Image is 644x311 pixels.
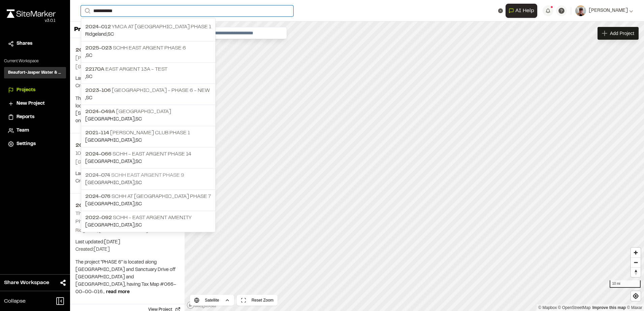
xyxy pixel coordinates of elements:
[575,5,586,16] img: User
[85,179,211,187] p: [GEOGRAPHIC_DATA] , SC
[81,189,215,211] a: 2024-076 SCHH at [GEOGRAPHIC_DATA] Phase 7[GEOGRAPHIC_DATA],SC
[592,305,626,310] a: Map feedback
[85,131,109,135] span: 2021-114
[81,20,215,41] a: 2024-012 YMCA at [GEOGRAPHIC_DATA] Phase 1Ridgeland,SC
[85,150,211,158] p: SCHH - East Argent Phase 14
[506,4,540,18] div: Open AI Assistant
[498,8,503,13] button: Clear text
[85,201,211,208] p: [GEOGRAPHIC_DATA] , SC
[75,141,179,149] h2: 2025-123
[85,152,111,157] span: 2024-066
[85,214,211,222] p: SCHH - East Argent Amenity
[631,291,641,301] button: Find my location
[75,159,179,166] p: [GEOGRAPHIC_DATA], [GEOGRAPHIC_DATA]
[85,109,115,114] span: 2024-049A
[85,87,211,95] p: [GEOGRAPHIC_DATA] - Phase 6 - NEW
[4,297,26,305] span: Collapse
[85,95,211,102] p: , SC
[7,9,56,18] img: rebrand.png
[74,25,99,34] p: Projects
[81,211,215,232] a: 2022-092 SCHH - East Argent Amenity[GEOGRAPHIC_DATA],SC
[8,113,62,121] a: Reports
[75,202,179,210] h2: 2024-101
[610,30,634,37] span: Add Project
[17,40,32,47] span: Shares
[631,257,641,267] button: Zoom out
[85,52,211,60] p: , SC
[17,87,35,94] span: Projects
[85,73,211,81] p: , SC
[17,140,36,148] span: Settings
[75,151,139,156] h2: 101 [GEOGRAPHIC_DATA]
[85,67,104,72] span: 22170A
[4,279,49,287] span: Share Workspace
[85,194,110,199] span: 2024-076
[190,295,234,306] button: Satellite
[81,105,215,126] a: 2024-049A [GEOGRAPHIC_DATA][GEOGRAPHIC_DATA],SC
[81,5,93,16] button: Search
[75,170,179,178] p: Last updated: [DATE]
[85,108,211,116] p: [GEOGRAPHIC_DATA]
[75,46,179,54] h2: 2026-016
[81,41,215,62] a: 2025-023 SCHH East Argent Phase 6,SC
[75,56,174,61] h2: [PERSON_NAME][GEOGRAPHIC_DATA]
[75,246,179,253] p: Created: [DATE]
[75,64,179,71] p: [GEOGRAPHIC_DATA], [GEOGRAPHIC_DATA]
[8,40,62,47] a: Shares
[627,305,642,310] a: Maxar
[85,137,211,144] p: [GEOGRAPHIC_DATA] , SC
[75,95,179,125] p: The proposed project is a community center located on an existing 9.9 acre park at [STREET_ADDRES...
[85,65,211,73] p: East Argent 13A - TEST
[17,100,45,107] span: New Project
[85,158,211,166] p: [GEOGRAPHIC_DATA] , SC
[85,173,110,178] span: 2024-074
[75,82,179,90] p: Created: [DATE]
[8,87,62,94] a: Projects
[75,259,179,296] p: The project “PHASE 6” is located along [GEOGRAPHIC_DATA] and Sanctuary Drive off [GEOGRAPHIC_DATA...
[558,305,591,310] a: OpenStreetMap
[187,301,216,309] a: Mapbox logo
[81,168,215,189] a: 2024-074 SCHH East Argent phase 9[GEOGRAPHIC_DATA],SC
[7,18,56,24] div: Oh geez...please don't...
[8,70,62,76] h3: Beaufort-Jasper Water & Sewer Authority
[81,83,215,105] a: 2023-106 [GEOGRAPHIC_DATA] - Phase 6 - NEW,SC
[106,290,130,294] span: read more
[75,211,165,224] h2: The Retreat at [GEOGRAPHIC_DATA] Phase 6
[85,116,211,123] p: [GEOGRAPHIC_DATA] , SC
[8,140,62,148] a: Settings
[75,75,179,82] p: Last updated: [DATE]
[631,248,641,257] button: Zoom in
[85,46,112,50] span: 2025-023
[17,127,29,134] span: Team
[8,100,62,107] a: New Project
[85,25,111,29] span: 2024-012
[185,22,644,311] canvas: Map
[631,267,641,277] button: Reset bearing to north
[17,113,34,121] span: Reports
[610,280,641,288] div: 10 mi
[8,127,62,134] a: Team
[85,31,211,38] p: Ridgeland , SC
[85,171,211,179] p: SCHH East Argent phase 9
[81,62,215,83] a: 22170A East Argent 13A - TEST,SC
[85,215,112,220] span: 2022-092
[515,7,534,15] span: AI Help
[538,305,557,310] a: Mapbox
[506,4,537,18] button: Open AI Assistant
[85,88,111,93] span: 2023-106
[75,227,179,235] p: Ridgeland, [GEOGRAPHIC_DATA]
[85,129,211,137] p: [PERSON_NAME] Club Phase 1
[4,58,66,64] p: Current Workspace
[75,239,179,246] p: Last updated: [DATE]
[589,7,628,14] span: [PERSON_NAME]
[81,147,215,168] a: 2024-066 SCHH - East Argent Phase 14[GEOGRAPHIC_DATA],SC
[81,126,215,147] a: 2021-114 [PERSON_NAME] Club Phase 1[GEOGRAPHIC_DATA],SC
[85,23,211,31] p: YMCA at [GEOGRAPHIC_DATA] Phase 1
[85,222,211,229] p: [GEOGRAPHIC_DATA] , SC
[237,295,278,306] button: Reset Zoom
[85,193,211,201] p: SCHH at [GEOGRAPHIC_DATA] Phase 7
